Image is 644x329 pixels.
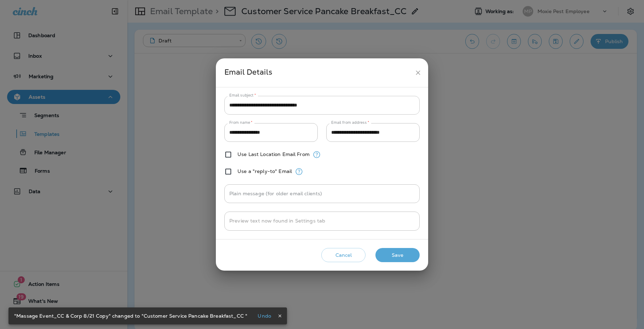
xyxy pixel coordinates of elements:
button: Cancel [321,248,366,262]
button: Save [375,248,420,262]
label: Email subject [229,93,256,98]
p: Undo [258,313,271,319]
button: close [412,66,425,79]
label: Use Last Location Email From [237,151,310,157]
div: "Massage Event_CC & Corp 8/21 Copy" changed to "Customer Service Pancake Breakfast_CC " [14,310,247,322]
label: From name [229,120,253,125]
label: Use a "reply-to" Email [237,168,292,174]
div: Email Details [224,66,412,79]
label: Email from address [331,120,369,125]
